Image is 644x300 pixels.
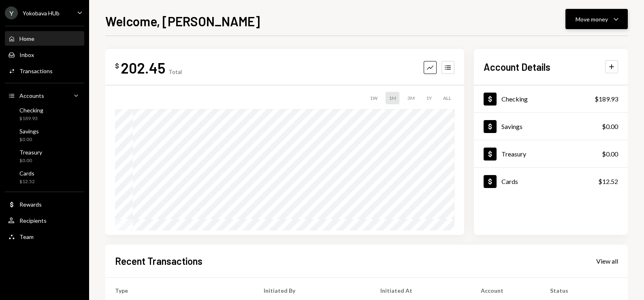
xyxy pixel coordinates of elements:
a: Transactions [5,63,84,78]
div: Treasury [501,150,526,158]
a: Checking$189.93 [474,85,628,112]
div: $12.52 [598,177,618,186]
a: Treasury$0.00 [5,146,84,166]
a: Cards$12.52 [5,167,84,187]
div: $189.93 [595,94,618,104]
div: 202.45 [121,59,165,77]
div: Yokobava HUb [23,10,60,17]
div: $189.93 [19,115,43,122]
div: Rewards [19,201,42,208]
div: Team [19,233,34,240]
div: Transactions [19,68,53,74]
div: Total [168,68,182,75]
div: 1Y [423,92,435,104]
div: 3M [404,92,418,104]
div: Savings [501,123,522,130]
div: ALL [440,92,454,104]
a: Savings$0.00 [5,125,84,145]
div: View all [596,257,618,265]
a: Cards$12.52 [474,168,628,195]
h1: Welcome, [PERSON_NAME] [105,13,260,29]
div: Accounts [19,92,44,99]
a: Treasury$0.00 [474,140,628,167]
div: Inbox [19,51,34,58]
a: Rewards [5,197,84,211]
div: Y [5,6,18,19]
a: Recipients [5,213,84,228]
div: $0.00 [602,122,618,131]
div: $12.52 [19,178,35,185]
div: Checking [19,107,43,114]
div: Move money [576,15,608,23]
div: 1M [386,92,399,104]
div: 1W [367,92,381,104]
div: Home [19,35,34,42]
a: View all [596,256,618,265]
div: Cards [19,170,35,177]
a: Team [5,229,84,244]
a: Home [5,31,84,46]
div: $0.00 [19,157,42,164]
div: $ [115,62,119,70]
h2: Recent Transactions [115,254,203,268]
div: $0.00 [602,149,618,159]
div: Treasury [19,149,42,156]
a: Accounts [5,88,84,103]
button: Move money [565,9,628,29]
div: Savings [19,128,39,135]
div: Cards [501,177,518,185]
div: Checking [501,95,528,103]
div: Recipients [19,217,47,224]
a: Savings$0.00 [474,113,628,140]
a: Checking$189.93 [5,104,84,124]
a: Inbox [5,47,84,62]
h2: Account Details [484,60,550,74]
div: $0.00 [19,136,39,143]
